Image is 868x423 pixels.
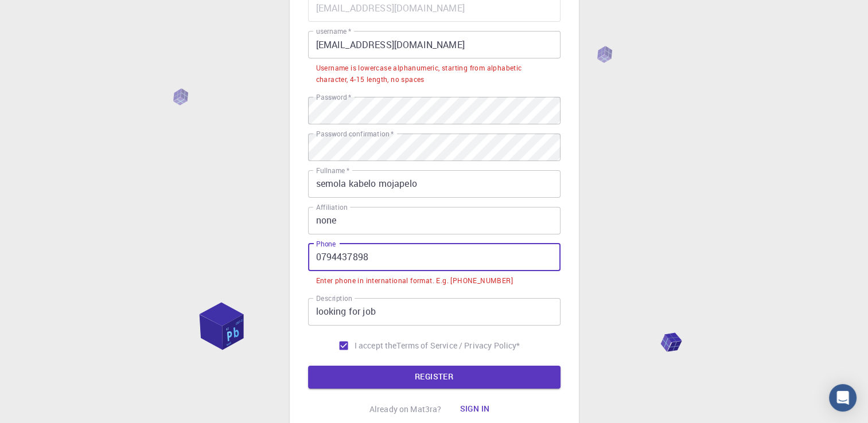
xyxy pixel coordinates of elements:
[829,384,857,412] div: Open Intercom Messenger
[450,398,499,421] button: Sign in
[316,293,352,303] label: Description
[316,26,351,36] label: username
[316,202,347,212] label: Affiliation
[316,62,552,85] div: Username is lowercase alphanumeric, starting from alphabetic character, 4-15 length, no spaces
[316,275,513,287] div: Enter phone in international format. E.g. [PHONE_NUMBER]
[316,92,351,102] label: Password
[316,166,349,175] label: Fullname
[355,340,397,351] span: I accept the
[396,340,520,351] a: Terms of Service / Privacy Policy*
[369,404,442,415] p: Already on Mat3ra?
[316,239,336,249] label: Phone
[316,129,394,139] label: Password confirmation
[308,366,560,389] button: REGISTER
[396,340,520,351] p: Terms of Service / Privacy Policy *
